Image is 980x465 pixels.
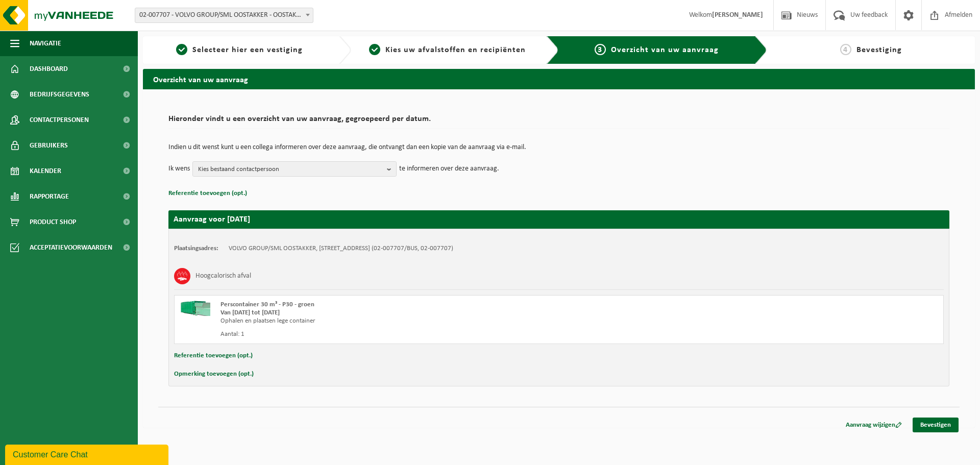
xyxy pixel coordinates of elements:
strong: Aanvraag voor [DATE] [174,215,250,224]
span: Dashboard [30,56,68,82]
a: 2Kies uw afvalstoffen en recipiënten [356,44,539,56]
a: Bevestigen [913,418,959,432]
span: 02-007707 - VOLVO GROUP/SML OOSTAKKER - OOSTAKKER [135,8,313,22]
h2: Hieronder vindt u een overzicht van uw aanvraag, gegroepeerd per datum. [168,115,949,129]
button: Referentie toevoegen (opt.) [168,187,247,200]
span: Gebruikers [30,133,68,158]
span: Bedrijfsgegevens [30,82,89,107]
span: Kalender [30,158,61,184]
a: 1Selecteer hier een vestiging [148,44,331,56]
span: Navigatie [30,31,61,56]
td: VOLVO GROUP/SML OOSTAKKER, [STREET_ADDRESS] (02-007707/BUS, 02-007707) [229,244,453,253]
span: Kies uw afvalstoffen en recipiënten [385,46,526,54]
button: Kies bestaand contactpersoon [192,161,397,177]
span: Acceptatievoorwaarden [30,235,112,260]
strong: Van [DATE] tot [DATE] [220,309,280,316]
p: Ik wens [168,161,190,177]
div: Ophalen en plaatsen lege container [220,317,600,325]
h2: Overzicht van uw aanvraag [143,69,975,89]
p: Indien u dit wenst kunt u een collega informeren over deze aanvraag, die ontvangt dan een kopie v... [168,144,949,151]
iframe: chat widget [5,443,170,465]
button: Opmerking toevoegen (opt.) [174,368,254,381]
span: Product Shop [30,209,76,235]
strong: [PERSON_NAME] [712,11,763,19]
span: 02-007707 - VOLVO GROUP/SML OOSTAKKER - OOSTAKKER [135,8,313,23]
span: Overzicht van uw aanvraag [611,46,719,54]
span: Kies bestaand contactpersoon [198,162,383,177]
strong: Plaatsingsadres: [174,245,218,252]
p: te informeren over deze aanvraag. [399,161,499,177]
span: 1 [176,44,187,55]
span: Perscontainer 30 m³ - P30 - groen [220,301,314,308]
span: Bevestiging [856,46,902,54]
span: Selecteer hier een vestiging [192,46,303,54]
img: HK-XP-30-GN-00.png [180,301,210,316]
span: 4 [840,44,851,55]
span: Rapportage [30,184,69,209]
span: 3 [595,44,606,55]
span: Contactpersonen [30,107,89,133]
a: Aanvraag wijzigen [838,418,910,432]
div: Aantal: 1 [220,330,600,338]
h3: Hoogcalorisch afval [195,268,251,284]
span: 2 [369,44,380,55]
button: Referentie toevoegen (opt.) [174,349,253,362]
